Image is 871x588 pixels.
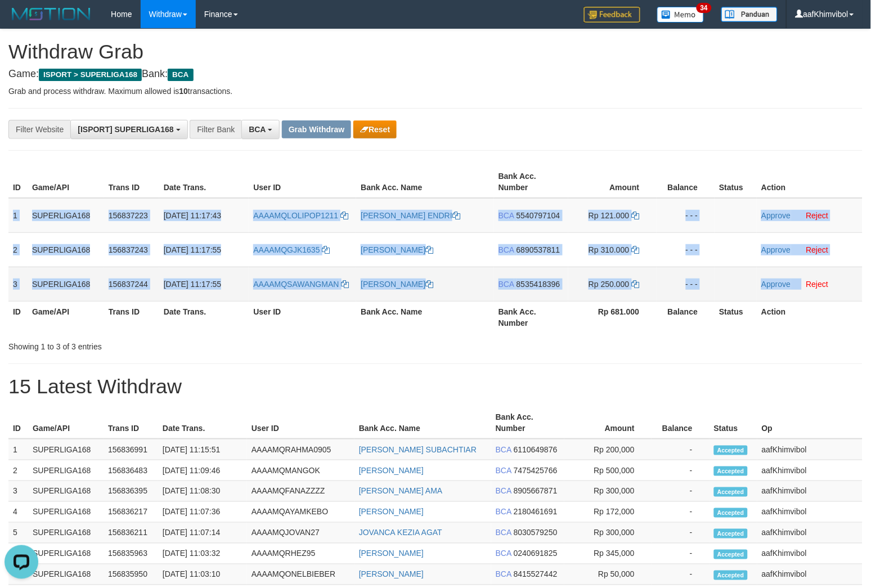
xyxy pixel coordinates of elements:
td: [DATE] 11:03:32 [158,544,247,564]
span: Copy 7475425766 to clipboard [514,466,558,475]
td: Rp 345,000 [564,544,652,564]
a: Copy 121000 to clipboard [632,211,640,220]
td: 156836991 [104,439,158,460]
button: Grab Withdraw [282,120,351,138]
span: [DATE] 11:17:55 [164,245,221,254]
th: Balance [652,407,710,439]
span: BCA [496,508,511,517]
td: AAAAMQFANAZZZZ [247,481,354,502]
td: SUPERLIGA168 [28,439,104,460]
a: Approve [761,211,791,220]
td: aafKhimvibol [757,564,863,585]
span: Copy 6890537811 to clipboard [517,245,560,254]
td: 1 [8,439,28,460]
td: [DATE] 11:03:10 [158,564,247,585]
td: - - - [657,198,715,233]
td: [DATE] 11:08:30 [158,481,247,502]
th: Amount [568,166,657,198]
td: 5 [8,523,28,544]
th: Status [710,407,757,439]
span: Accepted [714,446,748,455]
span: BCA [496,570,511,579]
td: - [652,523,710,544]
th: Date Trans. [159,166,249,198]
td: AAAAMQAYAMKEBO [247,502,354,523]
th: User ID [247,407,354,439]
span: [DATE] 11:17:55 [164,280,221,289]
span: [DATE] 11:17:43 [164,211,221,220]
span: Copy 8905667871 to clipboard [514,487,558,496]
td: SUPERLIGA168 [28,564,104,585]
span: AAAAMQLOLIPOP1211 [253,211,338,220]
strong: 10 [179,87,188,96]
span: Copy 6110649876 to clipboard [514,445,558,454]
span: [ISPORT] SUPERLIGA168 [78,125,173,134]
td: SUPERLIGA168 [28,460,104,481]
span: ISPORT > SUPERLIGA168 [39,69,142,81]
button: BCA [241,120,280,139]
td: 2 [8,460,28,481]
span: Rp 310.000 [589,245,629,254]
th: Game/API [28,166,104,198]
td: AAAAMQJOVAN27 [247,523,354,544]
span: 34 [697,3,712,13]
a: Reject [806,211,829,220]
th: Game/API [28,407,104,439]
td: - [652,502,710,523]
td: [DATE] 11:09:46 [158,460,247,481]
p: Grab and process withdraw. Maximum allowed is transactions. [8,86,863,97]
th: Game/API [28,301,104,333]
span: 156837244 [109,280,148,289]
span: BCA [496,487,511,496]
th: Bank Acc. Name [356,301,494,333]
h4: Game: Bank: [8,69,863,80]
td: 156836211 [104,523,158,544]
td: AAAAMQRHEZ95 [247,544,354,564]
span: BCA [168,69,193,81]
span: BCA [499,280,514,289]
td: AAAAMQRAHMA0905 [247,439,354,460]
button: Open LiveChat chat widget [5,5,38,38]
th: User ID [249,301,356,333]
a: Reject [806,245,829,254]
th: Status [715,301,757,333]
th: Bank Acc. Number [494,301,568,333]
span: 156837243 [109,245,148,254]
a: [PERSON_NAME] [361,245,433,254]
td: SUPERLIGA168 [28,198,104,233]
td: SUPERLIGA168 [28,502,104,523]
span: Copy 8030579250 to clipboard [514,528,558,537]
img: Feedback.jpg [584,7,640,23]
span: BCA [496,549,511,558]
a: [PERSON_NAME] [359,570,424,579]
th: Trans ID [104,407,158,439]
td: 3 [8,267,28,301]
td: SUPERLIGA168 [28,481,104,502]
td: 156836483 [104,460,158,481]
a: AAAAMQGJK1635 [253,245,330,254]
div: Showing 1 to 3 of 3 entries [8,336,354,352]
img: MOTION_logo.png [8,6,94,23]
th: Bank Acc. Name [354,407,491,439]
a: [PERSON_NAME] [361,280,433,289]
th: Balance [657,301,715,333]
td: Rp 300,000 [564,523,652,544]
th: Bank Acc. Number [491,407,564,439]
button: Reset [353,120,397,138]
span: Accepted [714,487,748,497]
span: Accepted [714,508,748,518]
td: SUPERLIGA168 [28,523,104,544]
a: [PERSON_NAME] SUBACHTIAR [359,445,477,454]
th: Date Trans. [158,407,247,439]
a: Approve [761,245,791,254]
span: Accepted [714,571,748,580]
div: Filter Website [8,120,70,139]
td: Rp 300,000 [564,481,652,502]
th: Status [715,166,757,198]
th: ID [8,301,28,333]
span: AAAAMQSAWANGMAN [253,280,339,289]
th: ID [8,407,28,439]
td: 156836217 [104,502,158,523]
img: panduan.png [721,7,778,22]
td: aafKhimvibol [757,460,863,481]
